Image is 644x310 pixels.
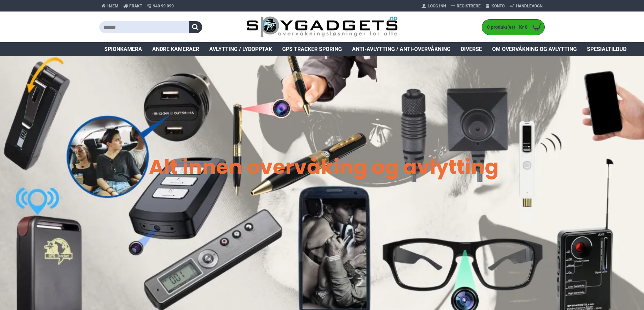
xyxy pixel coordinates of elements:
span: Hjem [107,3,118,9]
a: Avlytting / Lydopptak [204,42,277,56]
img: SpyGadgets.no [246,16,398,38]
span: Spionkamera [104,45,142,53]
span: 940 99 099 [153,3,174,9]
a: Registrere [448,1,483,11]
span: 0 produkt(er) - Kr 0 [482,24,529,31]
a: Anti-avlytting / Anti-overvåkning [347,42,456,56]
a: GPS Tracker Sporing [277,42,347,56]
a: Andre kameraer [147,42,204,56]
span: Spesialtilbud [587,45,626,53]
a: Om overvåkning og avlytting [487,42,582,56]
a: Logg Inn [419,1,448,11]
span: Avlytting / Lydopptak [209,45,272,53]
span: Konto [491,3,505,9]
span: Logg Inn [428,3,446,9]
span: Andre kameraer [152,45,199,53]
span: Om overvåkning og avlytting [492,45,577,53]
a: Diverse [456,42,487,56]
span: Registrere [457,3,481,9]
span: Diverse [461,45,482,53]
a: Handlevogn [507,1,545,11]
span: Handlevogn [516,3,542,9]
a: 0 produkt(er) - Kr 0 [482,20,544,35]
a: Konto [483,1,507,11]
a: Spionkamera [99,42,147,56]
span: GPS Tracker Sporing [282,45,342,53]
span: Frakt [129,3,142,9]
a: Spesialtilbud [582,42,632,56]
span: Anti-avlytting / Anti-overvåkning [352,45,451,53]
